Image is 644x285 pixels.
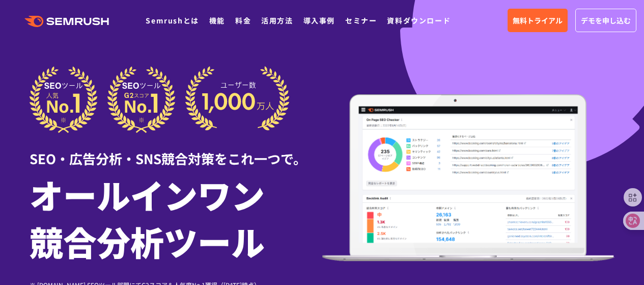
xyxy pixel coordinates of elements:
span: 無料トライアル [513,15,563,26]
a: 活用方法 [261,15,293,25]
a: 資料ダウンロード [387,15,451,25]
span: デモを申し込む [581,15,631,26]
a: デモを申し込む [575,9,636,32]
a: Semrushとは [146,15,199,25]
a: セミナー [345,15,377,25]
a: 機能 [209,15,225,25]
h1: オールインワン 競合分析ツール [30,171,322,265]
a: 導入事例 [303,15,335,25]
div: SEO・広告分析・SNS競合対策をこれ一つで。 [30,133,322,168]
a: 料金 [235,15,251,25]
a: 無料トライアル [508,9,568,32]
